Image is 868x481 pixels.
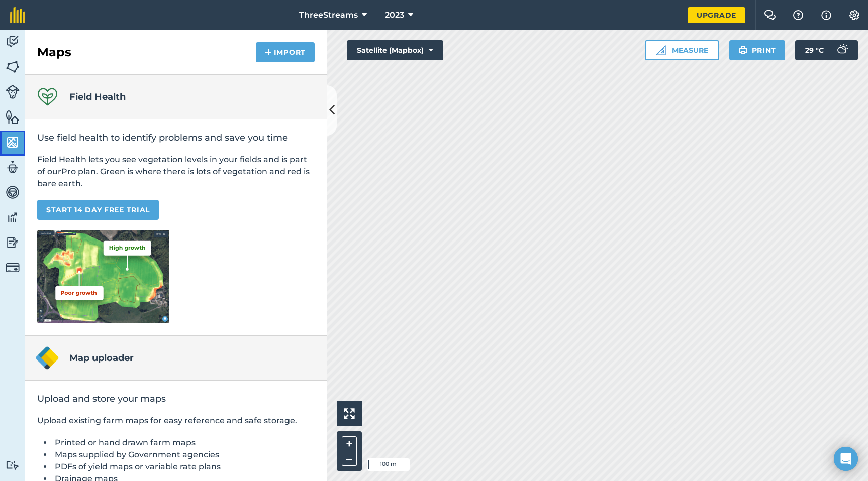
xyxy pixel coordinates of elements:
li: Printed or hand drawn farm maps [52,437,315,449]
img: Two speech bubbles overlapping with the left bubble in the forefront [764,10,776,20]
button: Print [729,40,786,60]
img: svg+xml;base64,PD94bWwgdmVyc2lvbj0iMS4wIiBlbmNvZGluZz0idXRmLTgiPz4KPCEtLSBHZW5lcmF0b3I6IEFkb2JlIE... [6,210,20,225]
img: svg+xml;base64,PHN2ZyB4bWxucz0iaHR0cDovL3d3dy53My5vcmcvMjAwMC9zdmciIHdpZHRoPSIxNyIgaGVpZ2h0PSIxNy... [821,9,831,21]
span: 29 ° C [805,40,824,60]
img: Four arrows, one pointing top left, one top right, one bottom right and the last bottom left [344,408,355,419]
img: A question mark icon [792,10,804,20]
a: Upgrade [688,7,745,23]
h2: Use field health to identify problems and save you time [37,132,315,144]
a: START 14 DAY FREE TRIAL [37,200,159,220]
img: svg+xml;base64,PD94bWwgdmVyc2lvbj0iMS4wIiBlbmNvZGluZz0idXRmLTgiPz4KPCEtLSBHZW5lcmF0b3I6IEFkb2JlIE... [6,185,20,200]
h4: Field Health [69,90,126,104]
img: svg+xml;base64,PD94bWwgdmVyc2lvbj0iMS4wIiBlbmNvZGluZz0idXRmLTgiPz4KPCEtLSBHZW5lcmF0b3I6IEFkb2JlIE... [6,160,20,175]
h4: Map uploader [69,351,134,365]
span: 2023 [385,9,404,21]
button: Satellite (Mapbox) [347,40,443,60]
img: svg+xml;base64,PHN2ZyB4bWxucz0iaHR0cDovL3d3dy53My5vcmcvMjAwMC9zdmciIHdpZHRoPSI1NiIgaGVpZ2h0PSI2MC... [6,59,20,74]
p: Upload existing farm maps for easy reference and safe storage. [37,415,315,427]
button: 29 °C [795,40,858,60]
img: svg+xml;base64,PD94bWwgdmVyc2lvbj0iMS4wIiBlbmNvZGluZz0idXRmLTgiPz4KPCEtLSBHZW5lcmF0b3I6IEFkb2JlIE... [6,460,20,470]
a: Pro plan [61,167,96,176]
img: svg+xml;base64,PHN2ZyB4bWxucz0iaHR0cDovL3d3dy53My5vcmcvMjAwMC9zdmciIHdpZHRoPSIxOSIgaGVpZ2h0PSIyNC... [738,44,748,56]
button: Measure [645,40,719,60]
div: Open Intercom Messenger [834,447,858,471]
img: svg+xml;base64,PD94bWwgdmVyc2lvbj0iMS4wIiBlbmNvZGluZz0idXRmLTgiPz4KPCEtLSBHZW5lcmF0b3I6IEFkb2JlIE... [6,261,20,275]
h2: Upload and store your maps [37,393,315,405]
button: + [342,436,357,451]
img: svg+xml;base64,PHN2ZyB4bWxucz0iaHR0cDovL3d3dy53My5vcmcvMjAwMC9zdmciIHdpZHRoPSI1NiIgaGVpZ2h0PSI2MC... [6,135,20,150]
img: svg+xml;base64,PHN2ZyB4bWxucz0iaHR0cDovL3d3dy53My5vcmcvMjAwMC9zdmciIHdpZHRoPSIxNCIgaGVpZ2h0PSIyNC... [265,46,272,58]
img: svg+xml;base64,PD94bWwgdmVyc2lvbj0iMS4wIiBlbmNvZGluZz0idXRmLTgiPz4KPCEtLSBHZW5lcmF0b3I6IEFkb2JlIE... [6,235,20,250]
p: Field Health lets you see vegetation levels in your fields and is part of our . Green is where th... [37,154,315,190]
img: A cog icon [848,10,860,20]
li: PDFs of yield maps or variable rate plans [52,461,315,473]
button: – [342,451,357,466]
span: ThreeStreams [299,9,358,21]
img: svg+xml;base64,PD94bWwgdmVyc2lvbj0iMS4wIiBlbmNvZGluZz0idXRmLTgiPz4KPCEtLSBHZW5lcmF0b3I6IEFkb2JlIE... [6,85,20,99]
img: svg+xml;base64,PD94bWwgdmVyc2lvbj0iMS4wIiBlbmNvZGluZz0idXRmLTgiPz4KPCEtLSBHZW5lcmF0b3I6IEFkb2JlIE... [832,40,852,60]
h2: Maps [37,44,71,60]
img: fieldmargin Logo [10,7,25,23]
img: Map uploader logo [35,346,59,370]
img: Ruler icon [656,45,666,55]
button: Import [256,42,315,62]
li: Maps supplied by Government agencies [52,449,315,461]
img: svg+xml;base64,PD94bWwgdmVyc2lvbj0iMS4wIiBlbmNvZGluZz0idXRmLTgiPz4KPCEtLSBHZW5lcmF0b3I6IEFkb2JlIE... [6,34,20,49]
img: svg+xml;base64,PHN2ZyB4bWxucz0iaHR0cDovL3d3dy53My5vcmcvMjAwMC9zdmciIHdpZHRoPSI1NiIgaGVpZ2h0PSI2MC... [6,109,20,125]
